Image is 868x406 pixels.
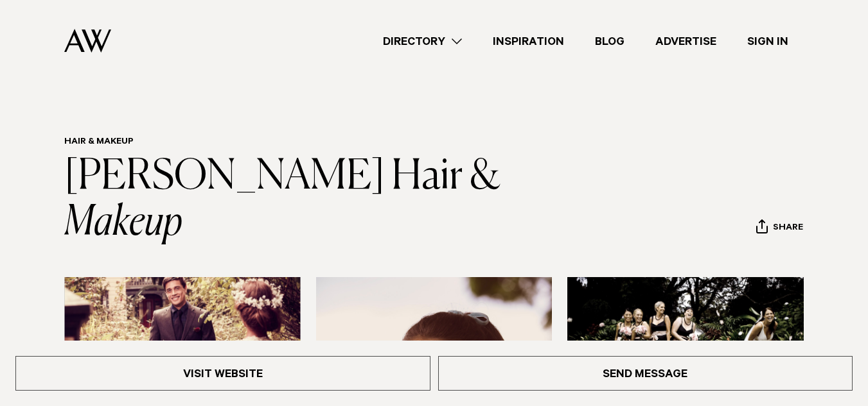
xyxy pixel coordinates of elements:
button: Share [756,219,804,238]
a: Send Message [438,356,853,391]
a: [PERSON_NAME] Hair & Makeup [64,156,507,244]
a: Blog [580,33,640,50]
img: Auckland Weddings Logo [64,29,111,53]
a: Directory [368,33,477,50]
a: Hair & Makeup [64,137,134,148]
a: Advertise [640,33,732,50]
a: Visit Website [15,356,430,391]
a: Sign In [732,33,804,50]
a: Inspiration [477,33,580,50]
span: Share [773,223,803,235]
